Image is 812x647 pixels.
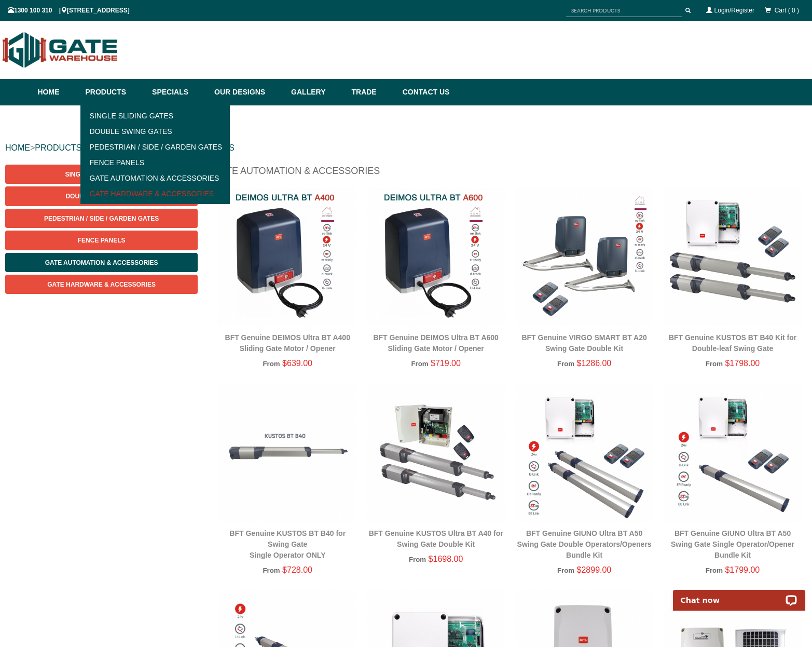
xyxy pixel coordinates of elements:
span: Gate Automation & Accessories [45,259,158,266]
img: BFT Genuine GIUNO Ultra BT A50 Swing Gate Double Operators/Openers Bundle Kit - Gate Warehouse [515,384,653,522]
a: BFT Genuine KUSTOS BT B40 for Swing GateSingle Operator ONLY [229,529,346,559]
a: Fence Panels [84,155,227,170]
a: Single Sliding Gates [84,108,227,124]
span: 1300 100 310 | [STREET_ADDRESS] [8,7,130,14]
a: Double Swing Gates [84,124,227,139]
a: BFT Genuine VIRGO SMART BT A20 Swing Gate Double Kit [521,333,646,353]
span: Fence Panels [78,237,126,244]
h1: Gate Automation & Accessories [213,165,807,183]
span: $719.00 [431,359,461,368]
a: Gate Hardware & Accessories [5,275,198,294]
a: Double Swing Gates [5,186,198,206]
a: PRODUCTS [35,143,81,152]
span: $1798.00 [725,359,760,368]
a: BFT Genuine GIUNO Ultra BT A50 Swing Gate Double Operators/Openers Bundle Kit [517,529,652,559]
span: $1698.00 [429,555,463,563]
img: BFT Genuine DEIMOS Ultra BT A600 Sliding Gate Motor / Opener - Gate Warehouse [367,188,505,326]
a: BFT Genuine KUSTOS Ultra BT A40 for Swing Gate Double Kit [369,529,503,548]
span: From [411,360,428,368]
span: Gate Hardware & Accessories [47,281,156,288]
a: Trade [346,79,397,105]
a: Gallery [286,79,346,105]
span: From [409,556,426,563]
span: $1286.00 [577,359,612,368]
a: Home [38,79,80,105]
div: > > [5,131,807,165]
iframe: LiveChat chat widget [666,578,812,611]
span: $1799.00 [725,565,760,574]
a: BFT Genuine DEIMOS Ultra BT A400 Sliding Gate Motor / Opener [225,333,350,353]
span: $2899.00 [577,565,612,574]
a: Pedestrian / Side / Garden Gates [5,209,198,228]
a: Gate Automation & Accessories [5,253,198,272]
a: Products [80,79,147,105]
span: Cart ( 0 ) [775,7,799,14]
input: SEARCH PRODUCTS [566,4,682,17]
img: BFT Genuine KUSTOS BT B40 Kit for Double-leaf Swing Gate - Gate Warehouse [664,188,802,326]
a: Gate Hardware & Accessories [84,186,227,201]
a: Single Sliding Gates [5,165,198,184]
a: Gate Automation & Accessories [84,170,227,186]
span: From [263,567,280,574]
a: Pedestrian / Side / Garden Gates [84,139,227,155]
img: BFT Genuine DEIMOS Ultra BT A400 Sliding Gate Motor / Opener - Gate Warehouse [218,188,356,326]
span: Single Sliding Gates [65,171,137,178]
span: $639.00 [282,359,312,368]
a: Specials [147,79,209,105]
span: From [557,360,574,368]
a: Login/Register [714,7,754,14]
a: BFT Genuine GIUNO Ultra BT A50 Swing Gate Single Operator/Opener Bundle Kit [671,529,794,559]
a: BFT Genuine KUSTOS BT B40 Kit for Double-leaf Swing Gate [669,333,796,353]
span: From [706,567,723,574]
a: Contact Us [397,79,450,105]
span: From [263,360,280,368]
a: Fence Panels [5,231,198,250]
a: BFT Genuine DEIMOS Ultra BT A600 Sliding Gate Motor / Opener [373,333,498,353]
span: Double Swing Gates [65,193,137,200]
img: BFT Genuine VIRGO SMART BT A20 Swing Gate Double Kit - Gate Warehouse [515,188,653,326]
img: BFT Genuine KUSTOS BT B40 for Swing Gate - Single Operator ONLY - Gate Warehouse [218,384,356,522]
a: HOME [5,143,30,152]
span: From [557,567,574,574]
span: $728.00 [282,565,312,574]
span: From [706,360,723,368]
a: Our Designs [209,79,286,105]
span: Pedestrian / Side / Garden Gates [44,215,159,222]
img: BFT Genuine GIUNO Ultra BT A50 Swing Gate Single Operator/Opener Bundle Kit - Gate Warehouse [664,384,802,522]
img: BFT Genuine KUSTOS Ultra BT A40 for Swing Gate Double Kit - Gate Warehouse [367,384,505,522]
